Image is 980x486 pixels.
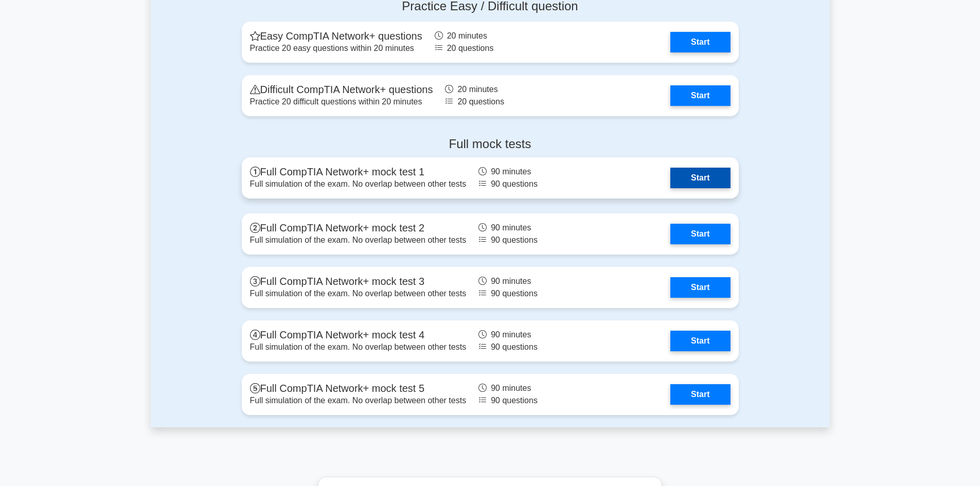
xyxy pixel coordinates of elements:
[670,32,730,52] a: Start
[670,384,730,405] a: Start
[242,137,739,152] h4: Full mock tests
[670,277,730,298] a: Start
[670,85,730,106] a: Start
[670,224,730,244] a: Start
[670,168,730,188] a: Start
[670,331,730,351] a: Start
